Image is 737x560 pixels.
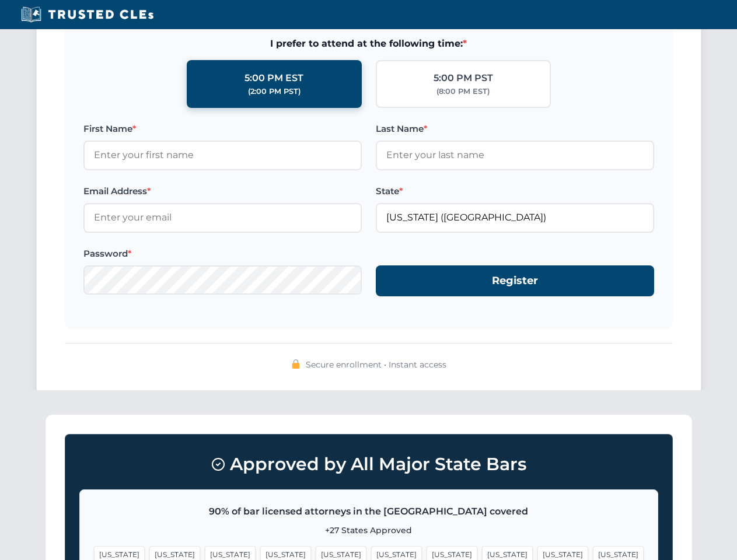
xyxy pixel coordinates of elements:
[376,184,654,198] label: State
[436,86,490,97] div: (8:00 PM EST)
[83,122,362,136] label: First Name
[83,203,362,232] input: Enter your email
[83,36,654,51] span: I prefer to attend at the following time:
[79,449,658,480] h3: Approved by All Major State Bars
[434,71,493,86] div: 5:00 PM PST
[248,86,301,97] div: (2:00 PM PST)
[376,141,654,170] input: Enter your last name
[376,203,654,232] input: Florida (FL)
[376,122,654,136] label: Last Name
[376,265,654,296] button: Register
[94,524,644,537] p: +27 States Approved
[291,359,301,369] img: 🔒
[18,6,157,23] img: Trusted CLEs
[83,247,362,261] label: Password
[83,141,362,170] input: Enter your first name
[306,358,446,371] span: Secure enrollment • Instant access
[83,184,362,198] label: Email Address
[244,71,303,86] div: 5:00 PM EST
[94,504,644,519] p: 90% of bar licensed attorneys in the [GEOGRAPHIC_DATA] covered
